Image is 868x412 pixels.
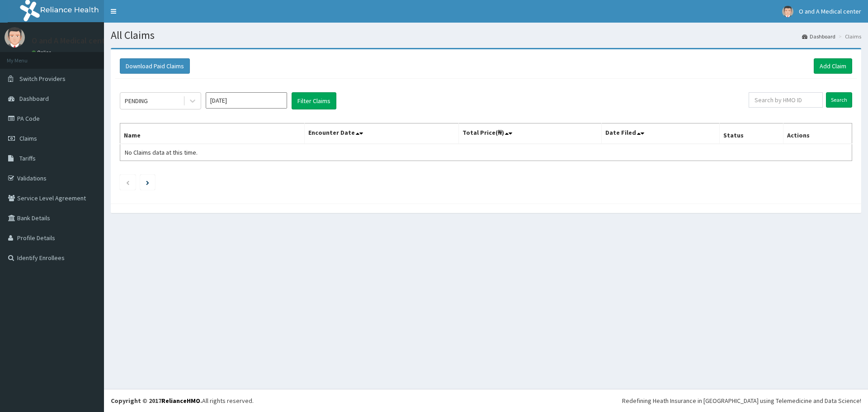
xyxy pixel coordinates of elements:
p: O and A Medical center [32,37,113,45]
th: Date Filed [601,123,719,144]
h1: All Claims [111,29,861,41]
img: User Image [5,27,25,47]
th: Name [120,123,305,144]
th: Actions [783,123,852,144]
a: RelianceHMO [161,397,200,405]
a: Online [32,49,53,56]
th: Total Price(₦) [458,123,601,144]
img: User Image [782,6,793,17]
span: Claims [19,134,37,142]
a: Previous page [126,178,130,186]
input: Select Month and Year [206,92,287,109]
footer: All rights reserved. [104,389,868,412]
a: Dashboard [802,33,835,40]
a: Add Claim [814,58,852,74]
div: PENDING [125,96,148,105]
span: O and A Medical center [799,7,861,15]
strong: Copyright © 2017 . [111,397,202,405]
input: Search by HMO ID [749,92,823,108]
div: Redefining Heath Insurance in [GEOGRAPHIC_DATA] using Telemedicine and Data Science! [622,396,861,405]
th: Encounter Date [304,123,458,144]
button: Filter Claims [292,92,336,109]
a: Next page [146,178,149,186]
button: Download Paid Claims [120,58,190,74]
th: Status [719,123,783,144]
span: Tariffs [19,154,36,162]
span: Dashboard [19,95,49,103]
span: No Claims data at this time. [125,148,198,156]
span: Switch Providers [19,75,66,83]
li: Claims [836,33,861,40]
input: Search [826,92,852,108]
